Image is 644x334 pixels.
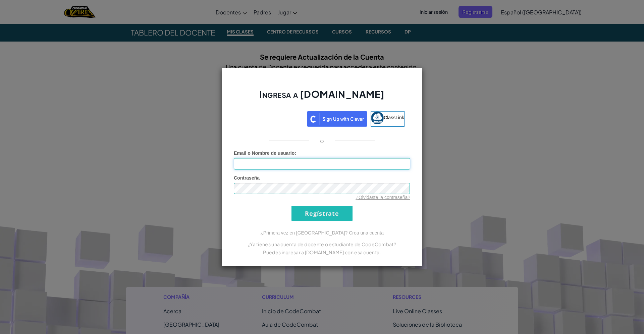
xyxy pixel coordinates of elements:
[307,111,367,127] img: clever_sso_button@2x.png
[234,150,296,156] label: :
[320,137,324,145] p: o
[234,248,410,256] p: Puedes ingresar a [DOMAIN_NAME] con esa cuenta.
[260,230,384,236] a: ¿Primera vez en [GEOGRAPHIC_DATA]? Crea una cuenta
[236,111,307,125] iframe: Botón de Acceder con Google
[234,150,294,156] span: Email o Nombre de usuario
[234,240,410,248] p: ¿Ya tienes una cuenta de docente o estudiante de CodeCombat?
[356,195,410,200] a: ¿Olvidaste la contraseña?
[291,206,353,221] input: Regístrate
[234,88,410,107] h2: Ingresa a [DOMAIN_NAME]
[384,115,404,120] span: ClassLink
[371,112,384,124] img: classlink-logo-small.png
[234,175,260,181] span: Contraseña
